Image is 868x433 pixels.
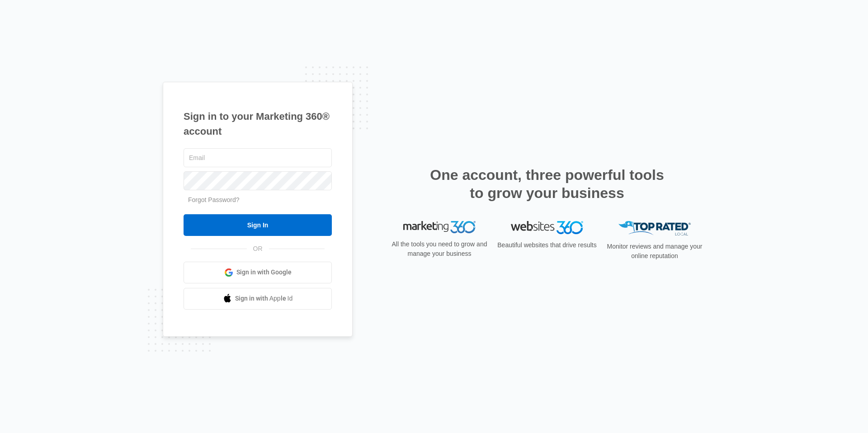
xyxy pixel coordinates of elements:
[184,109,332,139] h1: Sign in to your Marketing 360® account
[184,148,332,167] input: Email
[427,166,667,202] h2: One account, three powerful tools to grow your business
[604,242,705,261] p: Monitor reviews and manage your online reputation
[188,196,240,203] a: Forgot Password?
[247,244,269,254] span: OR
[389,240,490,259] p: All the tools you need to grow and manage your business
[184,214,332,236] input: Sign In
[618,221,691,236] img: Top Rated Local
[403,221,476,234] img: Marketing 360
[184,262,332,283] a: Sign in with Google
[184,288,332,310] a: Sign in with Apple Id
[235,294,293,303] span: Sign in with Apple Id
[236,268,292,277] span: Sign in with Google
[511,221,583,234] img: Websites 360
[496,240,598,250] p: Beautiful websites that drive results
